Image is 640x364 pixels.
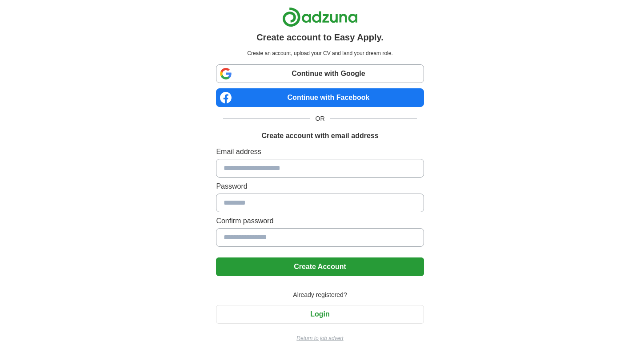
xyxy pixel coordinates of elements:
label: Confirm password [216,216,424,226]
span: Already registered? [288,290,352,300]
h1: Create account with email address [261,131,378,141]
a: Continue with Facebook [216,88,424,107]
button: Create Account [216,257,424,276]
h1: Create account to Easy Apply. [256,31,384,44]
a: Return to job advert [216,334,424,342]
a: Login [216,310,424,318]
label: Password [216,181,424,192]
span: OR [310,114,330,123]
img: Adzuna logo [282,7,358,27]
button: Login [216,305,424,324]
label: Email address [216,146,424,157]
a: Continue with Google [216,64,424,83]
p: Create an account, upload your CV and land your dream role. [218,49,422,57]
